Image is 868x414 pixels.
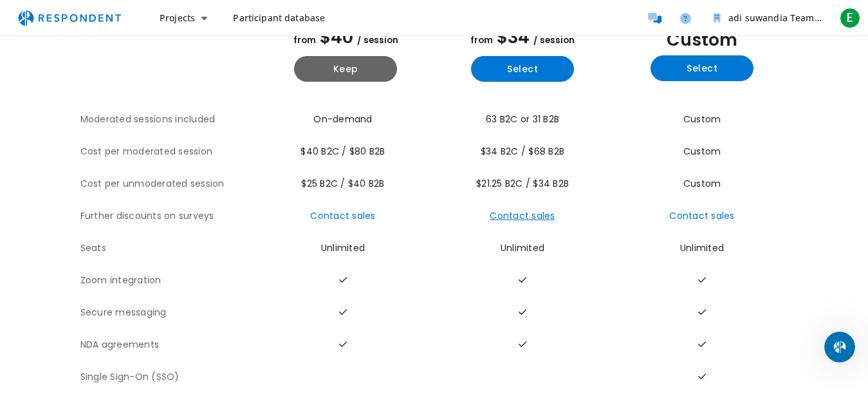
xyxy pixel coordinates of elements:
[10,74,247,191] div: MJustin avatarRResearcher SupportResearcher & Partner Community,​Please note that our US offices ...
[80,136,257,168] th: Cost per moderated session
[41,276,51,287] button: Gif picker
[109,16,160,29] p: Back [DATE]
[683,145,721,158] span: Custom
[840,8,860,28] span: E
[300,145,385,158] span: $40 B2C / $80 B2B
[149,6,217,30] button: Projects
[294,56,397,82] button: Keep current yearly payg plan
[80,200,257,232] th: Further discounts on surveys
[221,272,241,292] button: Send a message…
[476,177,569,190] span: $21.25 B2C / $34 B2B
[223,6,335,30] a: Participant database
[10,74,247,202] div: Researcher Support says…
[490,209,555,222] a: Contact sales
[10,6,129,30] img: respondent-logo.png
[226,5,249,28] div: Close
[233,12,325,24] span: Participant database
[470,34,493,46] span: from
[82,276,92,287] button: Start recording
[683,177,721,190] span: Custom
[320,25,353,49] span: $40
[80,265,257,297] th: Zoom integration
[301,177,384,190] span: $25 B2C / $40 B2B
[486,113,559,126] span: 63 B2C or 31 B2B
[80,104,257,136] th: Moderated sessions included
[98,6,159,16] h1: Respondent
[80,297,257,329] th: Secure messaging
[667,28,737,52] span: Custom
[80,168,257,200] th: Cost per unmoderated session
[824,332,855,362] iframe: Intercom live chat
[481,145,564,158] span: $34 B2C / $68 B2B
[61,276,71,287] button: Upload attachment
[728,12,821,24] span: adi suwandia Team
[703,6,832,30] button: adi suwandia Team
[80,329,257,361] th: NDA agreements
[321,241,365,254] span: Unlimited
[10,202,247,245] div: user says…
[533,34,575,46] span: / session
[201,5,226,30] button: Home
[310,209,375,222] a: Contact sales
[837,6,863,30] button: E
[221,209,237,222] div: yea
[20,277,30,287] button: Emoji picker
[73,7,93,28] img: Profile image for Justin
[501,241,544,254] span: Unlimited
[357,34,398,46] span: / session
[497,25,530,49] span: $34
[683,113,721,126] span: Custom
[24,100,40,115] img: Justin avatar
[30,89,46,105] div: M
[680,241,724,254] span: Unlimited
[80,232,257,265] th: Seats
[160,12,195,24] span: Projects
[471,56,574,82] button: Select yearly basic plan
[59,97,142,106] span: Researcher Support
[8,5,33,30] button: go back
[80,361,257,393] th: Single Sign-On (SSO)
[651,55,753,81] button: Select yearly custom_static plan
[55,7,75,28] div: Profile image for Melissa
[210,202,247,230] div: yea
[35,100,51,115] div: R
[11,250,246,272] textarea: Message…
[26,123,231,375] div: Researcher & Partner Community, ​ Please note that our US offices will be on in observance of the...
[669,209,734,222] a: Contact sales
[37,7,57,28] img: Profile image for Jason
[642,5,667,31] a: Message participants
[293,34,316,46] span: from
[313,113,372,126] span: On-demand
[672,5,698,31] a: Help and support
